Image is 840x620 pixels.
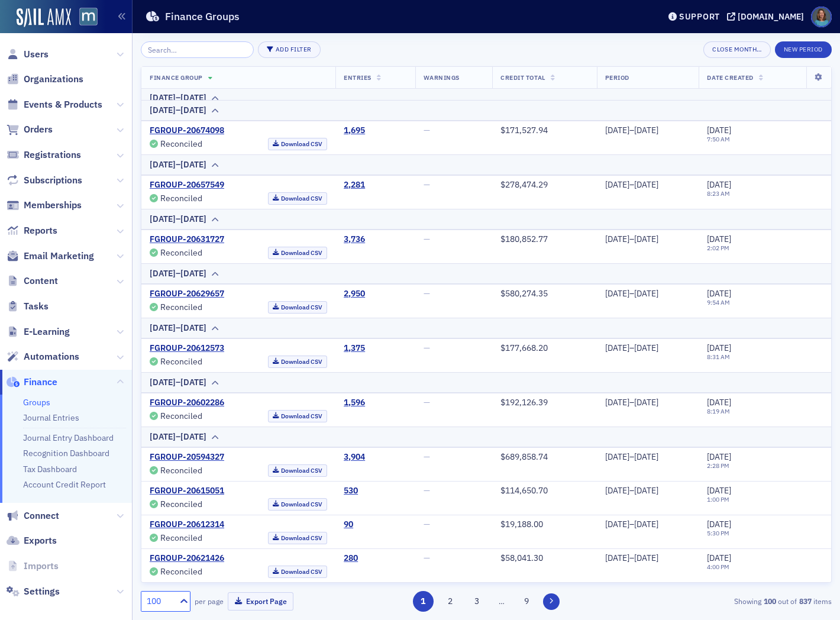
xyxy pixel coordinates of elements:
[344,125,365,136] a: 1,695
[268,247,328,259] a: Download CSV
[344,289,365,299] div: 2,950
[344,452,365,463] a: 3,904
[707,461,729,470] time: 2:28 PM
[7,560,59,573] a: Imports
[707,343,731,353] span: [DATE]
[150,398,224,408] a: FGROUP-20602286
[344,519,353,530] a: 90
[24,509,59,522] span: Connect
[141,41,254,58] input: Search…
[71,8,98,28] a: View Homepage
[500,73,545,82] span: Credit Total
[605,486,691,496] div: [DATE]–[DATE]
[160,250,202,256] div: Reconciled
[23,397,50,408] a: Groups
[150,92,206,104] div: [DATE]–[DATE]
[424,519,430,529] span: —
[268,301,328,314] a: Download CSV
[707,407,730,415] time: 8:19 AM
[516,591,537,612] button: 9
[268,498,328,511] a: Download CSV
[7,534,57,547] a: Exports
[500,519,543,529] span: $19,188.00
[24,199,82,212] span: Memberships
[344,234,365,245] a: 3,736
[150,376,206,389] div: [DATE]–[DATE]
[811,7,832,27] span: Profile
[500,485,548,496] span: $114,650.70
[7,123,53,136] a: Orders
[150,322,206,334] div: [DATE]–[DATE]
[17,8,71,27] img: SailAMX
[7,585,60,598] a: Settings
[160,359,202,365] div: Reconciled
[7,350,79,363] a: Automations
[268,356,328,368] a: Download CSV
[707,234,731,244] span: [DATE]
[165,9,240,24] h1: Finance Groups
[707,298,730,306] time: 9:54 AM
[150,553,224,564] a: FGROUP-20621426
[707,563,729,571] time: 4:00 PM
[7,509,59,522] a: Connect
[150,343,224,354] a: FGROUP-20612573
[424,288,430,299] span: —
[493,596,510,606] span: …
[344,553,358,564] a: 280
[707,485,731,496] span: [DATE]
[7,325,70,338] a: E-Learning
[703,41,770,58] button: Close Month…
[500,179,548,190] span: $278,474.29
[605,398,691,408] div: [DATE]–[DATE]
[150,73,203,82] span: Finance Group
[24,123,53,136] span: Orders
[7,148,81,162] a: Registrations
[23,448,109,458] a: Recognition Dashboard
[424,125,430,135] span: —
[424,234,430,244] span: —
[424,485,430,496] span: —
[24,174,82,187] span: Subscriptions
[268,138,328,150] a: Download CSV
[150,267,206,280] div: [DATE]–[DATE]
[24,98,102,111] span: Events & Products
[24,534,57,547] span: Exports
[150,234,224,245] a: FGROUP-20631727
[23,432,114,443] a: Journal Entry Dashboard
[738,11,804,22] div: [DOMAIN_NAME]
[23,464,77,474] a: Tax Dashboard
[268,532,328,544] a: Download CSV
[147,595,173,608] div: 100
[413,591,434,612] button: 1
[24,325,70,338] span: E-Learning
[605,73,629,82] span: Period
[268,464,328,477] a: Download CSV
[23,412,79,423] a: Journal Entries
[344,343,365,354] div: 1,375
[24,224,57,237] span: Reports
[160,569,202,575] div: Reconciled
[610,596,832,606] div: Showing out of items
[424,73,460,82] span: Warnings
[440,591,460,612] button: 2
[424,179,430,190] span: —
[707,451,731,462] span: [DATE]
[24,585,60,598] span: Settings
[7,98,102,111] a: Events & Products
[679,11,720,22] div: Support
[500,451,548,462] span: $689,858.74
[24,73,83,86] span: Organizations
[344,398,365,408] a: 1,596
[707,125,731,135] span: [DATE]
[258,41,321,58] button: Add Filter
[150,125,224,136] a: FGROUP-20674098
[150,104,206,117] div: [DATE]–[DATE]
[707,495,729,503] time: 1:00 PM
[761,596,778,606] strong: 100
[467,591,487,612] button: 3
[7,174,82,187] a: Subscriptions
